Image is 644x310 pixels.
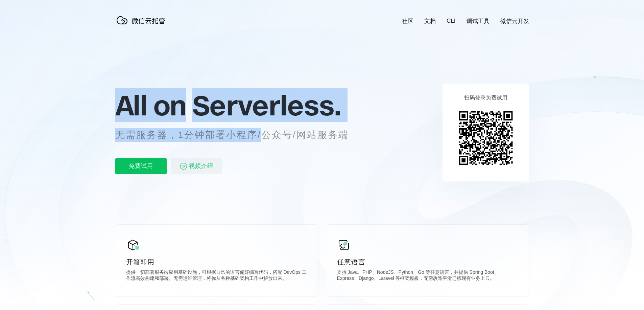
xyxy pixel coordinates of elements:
p: 支持 Java、PHP、NodeJS、Python、Go 等任意语言，并提供 Spring Boot、Express、Django、Laravel 等框架模板，无需改造平滑迁移现有业务上云。 [337,269,518,283]
p: 任意语言 [337,257,518,267]
p: 免费试用 [115,158,167,174]
a: CLI [447,18,455,24]
p: 无需服务器，1分钟部署小程序/公众号/网站服务端 [115,128,361,142]
span: 视频介绍 [189,158,213,174]
span: All on [115,88,186,122]
a: 文档 [424,17,436,25]
p: 扫码登录免费试用 [464,94,507,102]
span: Serverless. [192,88,341,122]
p: 提供一切部署服务端应用基础设施，可根据自己的语言偏好编写代码，搭配 DevOps 工作流高效构建和部署。无需运维管理，将你从各种基础架构工作中解放出来。 [126,269,307,283]
img: video_play.svg [180,162,188,170]
a: 微信云托管 [115,22,169,28]
p: 开箱即用 [126,257,307,267]
a: 社区 [402,17,413,25]
img: 微信云托管 [115,14,169,27]
a: 调试工具 [467,17,490,25]
a: 微信云开发 [500,17,529,25]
